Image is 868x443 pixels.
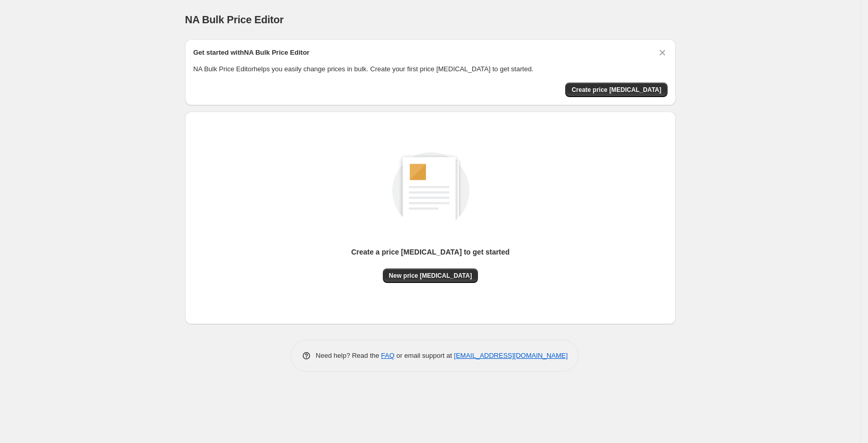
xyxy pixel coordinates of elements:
a: [EMAIL_ADDRESS][DOMAIN_NAME] [454,352,568,359]
span: NA Bulk Price Editor [185,14,284,25]
span: Need help? Read the [316,352,381,359]
button: Create price change job [565,83,668,97]
p: Create a price [MEDICAL_DATA] to get started [351,247,510,257]
button: Dismiss card [657,48,668,58]
h2: Get started with NA Bulk Price Editor [193,48,309,58]
span: Create price [MEDICAL_DATA] [571,86,661,94]
button: New price [MEDICAL_DATA] [383,268,478,283]
p: NA Bulk Price Editor helps you easily change prices in bulk. Create your first price [MEDICAL_DAT... [193,64,668,74]
span: New price [MEDICAL_DATA] [389,272,472,280]
a: FAQ [381,352,395,359]
span: or email support at [395,352,454,359]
